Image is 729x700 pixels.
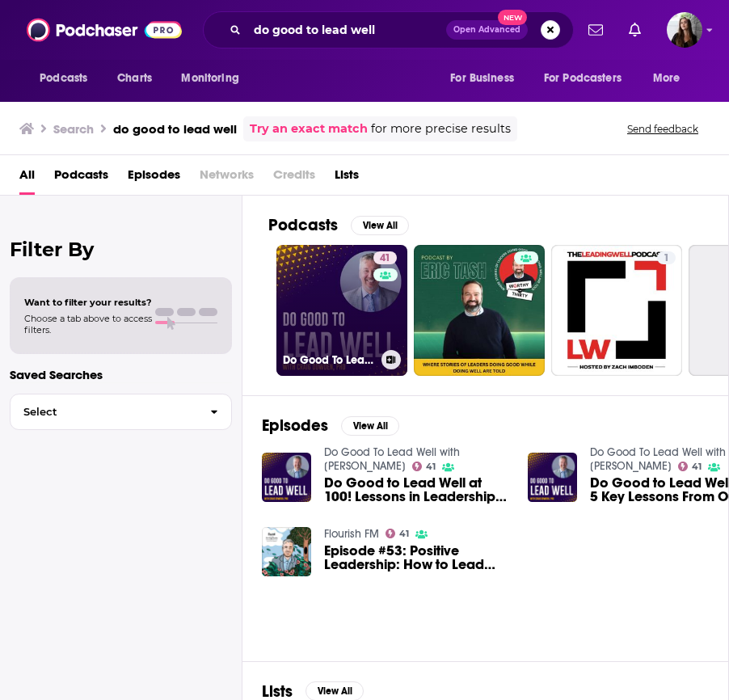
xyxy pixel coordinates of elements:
span: Open Advanced [453,26,520,34]
img: Episode #53: Positive Leadership: How to Lead Well by Doing Good, with Dr. Craig Dowden [262,527,311,576]
a: Do Good To Lead Well with Craig Dowden [324,445,460,473]
a: PodcastsView All [268,215,409,235]
span: Monitoring [181,67,238,90]
a: Podcasts [54,162,108,195]
button: open menu [642,63,701,94]
button: open menu [28,63,108,94]
h3: Search [53,121,94,137]
img: Do Good to Lead Well at 100! Lessons in Leadership from our Top Guests [262,453,311,502]
a: Show notifications dropdown [582,16,609,44]
a: 1 [657,251,676,264]
span: Networks [200,162,254,195]
span: New [498,10,527,25]
div: Search podcasts, credits, & more... [203,11,574,48]
button: Show profile menu [667,12,702,48]
button: Select [10,394,232,430]
img: Podchaser - Follow, Share and Rate Podcasts [27,15,182,45]
img: User Profile [667,12,702,48]
span: Episode #53: Positive Leadership: How to Lead Well by Doing Good, with [PERSON_NAME] [324,544,508,571]
span: Charts [117,67,152,90]
a: 41Do Good To Lead Well with [PERSON_NAME] [276,245,407,376]
span: 41 [426,463,436,470]
span: For Podcasters [544,67,622,90]
a: Charts [107,63,162,94]
span: 1 [664,251,669,267]
button: open menu [439,63,534,94]
a: Show notifications dropdown [622,16,647,44]
span: Credits [273,162,315,195]
h3: Do Good To Lead Well with [PERSON_NAME] [283,353,375,367]
span: 41 [399,530,409,538]
a: 41 [678,462,702,471]
p: Saved Searches [10,367,232,382]
button: open menu [170,63,259,94]
a: 41 [412,462,436,471]
button: Send feedback [622,122,703,136]
button: open menu [533,63,645,94]
button: Open AdvancedNew [446,20,528,40]
span: Choose a tab above to access filters. [24,313,152,335]
h2: Podcasts [268,215,338,235]
a: Do Good to Lead Well at 100! Lessons in Leadership from our Top Guests [324,476,508,504]
a: Flourish FM [324,527,379,541]
a: 41 [373,251,397,264]
span: for more precise results [371,120,511,138]
span: 41 [380,251,390,267]
span: Logged in as bnmartinn [667,12,702,48]
a: 1 [551,245,682,376]
h2: Episodes [262,415,328,436]
span: Select [11,407,197,417]
span: More [653,67,681,90]
button: View All [351,216,409,235]
a: EpisodesView All [262,415,399,436]
img: Do Good to Lead Well at 50 - 5 Key Lessons From Our First Year of Podcasts [528,453,577,502]
a: Lists [335,162,359,195]
h2: Filter By [10,238,232,261]
span: Want to filter your results? [24,297,152,308]
button: View All [341,416,399,436]
span: 41 [692,463,702,470]
a: Episode #53: Positive Leadership: How to Lead Well by Doing Good, with Dr. Craig Dowden [324,544,508,571]
h3: do good to lead well [113,121,237,137]
a: Try an exact match [250,120,368,138]
input: Search podcasts, credits, & more... [247,17,446,43]
span: Podcasts [40,67,87,90]
span: For Business [450,67,514,90]
a: 41 [386,529,410,538]
a: All [19,162,35,195]
a: Episodes [128,162,180,195]
a: Do Good To Lead Well with Craig Dowden [590,445,726,473]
